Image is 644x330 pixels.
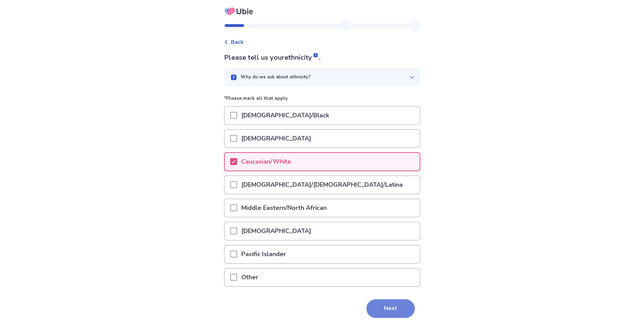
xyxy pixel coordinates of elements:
[224,52,420,63] p: Please tell us your .
[237,176,407,194] p: [DEMOGRAPHIC_DATA]/[DEMOGRAPHIC_DATA]/Latina
[284,53,319,62] span: ethnicity
[237,130,315,147] p: [DEMOGRAPHIC_DATA]
[237,153,295,171] p: Caucasian/White
[231,38,244,46] span: Back
[237,269,262,286] p: Other
[224,95,420,106] p: *Please mark all that apply
[237,245,290,263] p: Pacific Islander
[241,74,311,81] p: Why do we ask about ethnicity?
[237,107,333,124] p: [DEMOGRAPHIC_DATA]/Black
[237,222,315,240] p: [DEMOGRAPHIC_DATA]
[237,199,331,217] p: Middle Eastern/North African
[366,299,415,318] button: Next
